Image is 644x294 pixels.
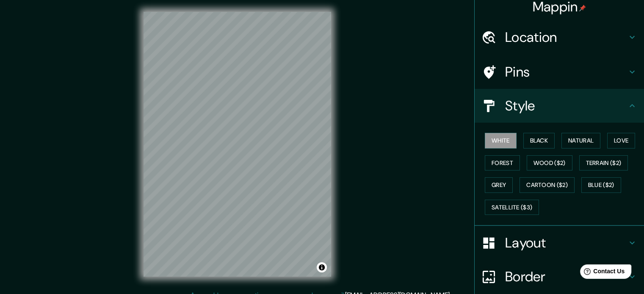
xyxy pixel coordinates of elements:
button: White [485,133,517,148]
button: Grey [485,177,513,193]
div: Pins [475,55,644,89]
button: Natural [561,133,600,148]
button: Forest [485,155,520,171]
button: Satellite ($3) [485,200,539,215]
button: Terrain ($2) [579,155,628,171]
h4: Style [505,97,627,114]
button: Love [607,133,635,148]
button: Cartoon ($2) [520,177,575,193]
img: pin-icon.png [579,5,586,11]
div: Style [475,89,644,123]
button: Wood ($2) [527,155,572,171]
h4: Border [505,268,627,285]
div: Location [475,20,644,54]
div: Border [475,260,644,294]
h4: Layout [505,234,627,251]
h4: Pins [505,63,627,80]
canvas: Map [144,12,331,277]
iframe: Help widget launcher [569,261,635,285]
button: Black [523,133,555,148]
div: Layout [475,226,644,260]
h4: Location [505,29,627,46]
button: Toggle attribution [317,262,327,272]
button: Blue ($2) [581,177,621,193]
